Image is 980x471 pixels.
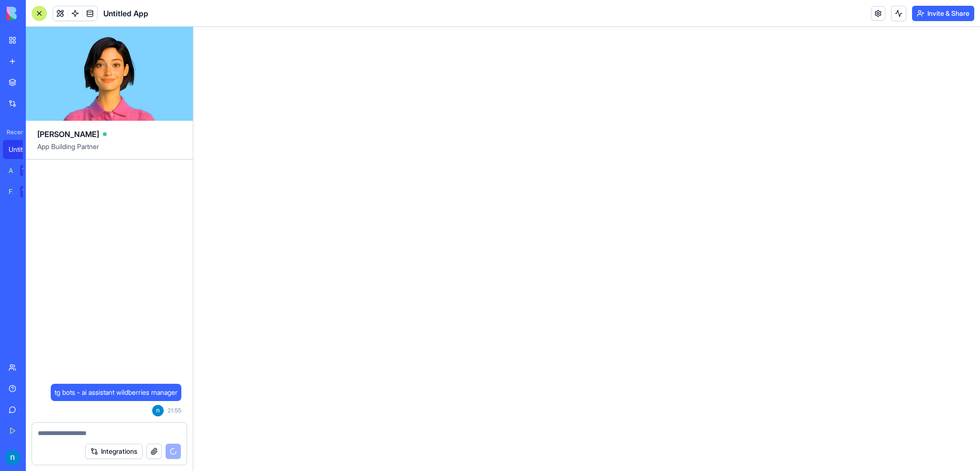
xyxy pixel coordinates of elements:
span: App Building Partner [37,142,181,159]
div: AI Logo Generator [9,166,13,175]
a: AI Logo GeneratorTRY [3,161,41,180]
img: logo [7,7,66,20]
button: Invite & Share [912,6,974,21]
div: Untitled App [9,145,35,154]
button: Integrations [85,444,143,459]
img: ACg8ocL_SQG0j-iDQ-KGtRIg_yAr6gDxtUCM99D4gGYEc99xAQ3eOA=s96-c [5,450,20,465]
div: Feedback Form [9,187,13,196]
span: Recent [3,128,23,136]
a: Untitled App [3,140,41,159]
span: [PERSON_NAME] [37,128,99,140]
img: ACg8ocL_SQG0j-iDQ-KGtRIg_yAr6gDxtUCM99D4gGYEc99xAQ3eOA=s96-c [152,405,164,416]
a: Feedback FormTRY [3,182,41,201]
span: Untitled App [103,8,148,19]
div: TRY [20,165,35,176]
div: TRY [20,186,35,197]
span: 21:55 [167,407,181,414]
span: tg bots - ai assistant wildberries manager [55,388,178,397]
